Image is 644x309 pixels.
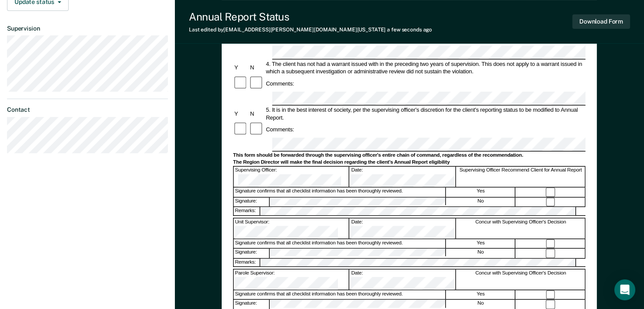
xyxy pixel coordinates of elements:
[249,110,265,117] div: N
[446,188,515,197] div: Yes
[233,152,585,158] div: This form should be forwarded through the supervising officer's entire chain of command, regardle...
[234,258,261,266] div: Remarks:
[350,269,456,289] div: Date:
[265,80,296,87] div: Comments:
[350,218,456,238] div: Date:
[7,25,168,32] dt: Supervision
[234,218,350,238] div: Unit Supervisor:
[234,249,270,258] div: Signature:
[234,239,446,248] div: Signature confirms that all checklist information has been thoroughly reviewed.
[234,300,270,309] div: Signature:
[387,27,432,33] span: a few seconds ago
[189,27,432,33] div: Last edited by [EMAIL_ADDRESS][PERSON_NAME][DOMAIN_NAME][US_STATE]
[234,188,446,197] div: Signature confirms that all checklist information has been thoroughly reviewed.
[446,198,515,207] div: No
[614,279,635,300] div: Open Intercom Messenger
[446,239,515,248] div: Yes
[456,167,585,187] div: Supervising Officer Recommend Client for Annual Report
[189,10,432,23] div: Annual Report Status
[233,110,249,117] div: Y
[456,218,585,238] div: Concur with Supervising Officer's Decision
[7,106,168,113] dt: Contact
[572,14,630,29] button: Download Form
[234,198,270,207] div: Signature:
[233,159,585,165] div: The Region Director will make the final decision regarding the client's Annual Report eligibility
[234,207,261,215] div: Remarks:
[233,64,249,71] div: Y
[456,269,585,289] div: Concur with Supervising Officer's Decision
[234,269,350,289] div: Parole Supervisor:
[265,60,586,75] div: 4. The client has not had a warrant issued with in the preceding two years of supervision. This d...
[446,249,515,258] div: No
[234,167,350,187] div: Supervising Officer:
[265,126,296,133] div: Comments:
[446,300,515,309] div: No
[265,106,586,121] div: 5. It is in the best interest of society, per the supervising officer's discretion for the client...
[249,64,265,71] div: N
[234,290,446,299] div: Signature confirms that all checklist information has been thoroughly reviewed.
[446,290,515,299] div: Yes
[350,167,456,187] div: Date:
